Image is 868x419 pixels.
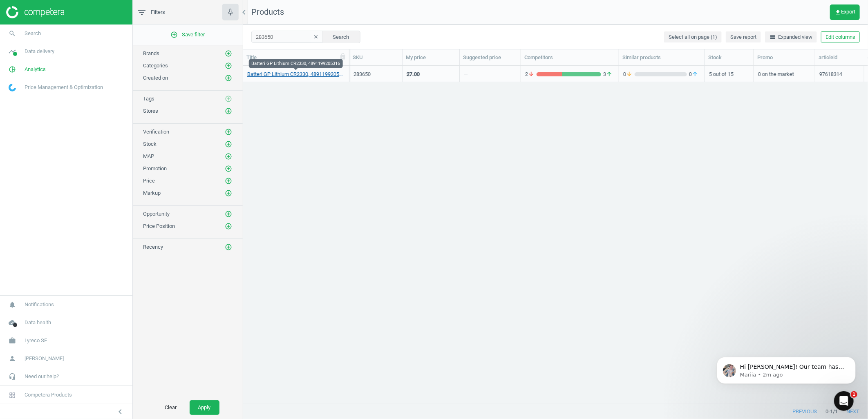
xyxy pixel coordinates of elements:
i: add_circle_outline [225,95,232,103]
span: Price Position [143,223,175,229]
div: 283650 [353,71,398,78]
span: Expanded view [770,33,812,41]
i: add_circle_outline [225,50,232,57]
span: Lyreco SE [25,337,47,344]
span: Categories [143,62,168,69]
button: add_circle_outline [224,210,233,218]
iframe: Intercom live chat [834,391,854,411]
div: Stock [708,54,750,61]
button: add_circle_outline [224,152,233,160]
span: 3 [601,71,615,78]
i: horizontal_split [770,34,776,40]
button: add_circle_outline [224,49,233,58]
button: Apply [190,400,219,415]
i: add_circle_outline [225,128,232,136]
span: Filters [151,9,165,16]
span: Analytics [25,66,46,73]
span: 0 [687,71,700,78]
span: Save report [730,33,756,41]
button: Edit columns [821,31,860,43]
button: Clear [157,400,186,415]
i: clear [313,34,319,40]
button: add_circle_outline [224,95,233,103]
i: add_circle_outline [225,153,232,160]
i: person [4,351,20,366]
i: filter_list [137,7,147,17]
span: [PERSON_NAME] [25,355,64,362]
button: add_circle_outline [224,107,233,115]
span: Price Management & Optimization [25,84,103,91]
i: cloud_done [4,315,20,330]
span: Opportunity [143,211,170,217]
span: Data delivery [25,48,54,55]
div: articleid [819,54,861,61]
button: get_appExport [830,4,860,20]
div: Title [246,54,346,61]
i: add_circle_outline [225,74,232,82]
i: arrow_upward [606,71,613,78]
span: Products [251,7,284,17]
button: horizontal_splitExpanded view [765,31,817,43]
i: pie_chart_outlined [4,62,20,77]
i: work [4,333,20,348]
span: 2 [525,71,537,78]
button: add_circle_outline [224,140,233,148]
i: arrow_downward [528,71,535,78]
a: Batteri GP Lithium CR2330, 4891199205316 [247,71,345,78]
i: add_circle_outline [225,210,232,218]
i: headset_mic [4,369,20,384]
i: add_circle_outline [225,189,232,197]
i: get_app [834,9,841,16]
div: Similar products [622,54,701,61]
button: next [838,404,868,419]
i: add_circle_outline [225,165,232,172]
button: add_circle_outline [224,74,233,82]
span: Search [25,30,41,37]
div: — [464,71,468,81]
i: add_circle_outline [225,62,232,69]
i: add_circle_outline [225,223,232,230]
i: arrow_downward [626,71,633,78]
span: 0 - 1 [825,408,833,415]
span: Select all on page (1) [669,33,717,41]
span: Export [834,9,855,16]
div: 5 out of 15 [709,67,749,81]
i: chevron_left [115,407,125,417]
span: Price [143,178,155,184]
span: Tags [143,96,154,102]
input: SKU/Title search [251,31,323,43]
button: add_circle_outline [224,243,233,251]
i: arrow_upward [692,71,698,78]
button: add_circle_outlineSave filter [133,27,243,43]
div: SKU [353,54,399,61]
div: grid [243,66,868,397]
iframe: Intercom notifications message [705,340,868,397]
span: Created on [143,75,168,81]
div: Competitors [524,54,615,61]
div: 0 on the market [758,67,811,81]
span: 0 [623,71,635,78]
span: Data health [25,319,51,326]
button: add_circle_outline [224,189,233,197]
button: Save report [726,31,761,43]
span: Brands [143,50,159,56]
button: add_circle_outline [224,177,233,185]
i: notifications [4,297,20,312]
button: add_circle_outline [224,165,233,173]
div: Promo [757,54,812,61]
span: Competera Products [25,391,72,399]
i: add_circle_outline [225,107,232,115]
span: / 1 [833,408,838,415]
span: Stock [143,141,157,147]
button: Search [322,31,360,43]
i: add_circle_outline [225,177,232,185]
span: Need our help? [25,373,59,380]
span: Stores [143,108,158,114]
span: Recency [143,244,163,250]
div: Batteri GP Lithium CR2330, 4891199205316 [249,59,343,68]
span: Notifications [25,301,54,308]
button: previous [784,404,825,419]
